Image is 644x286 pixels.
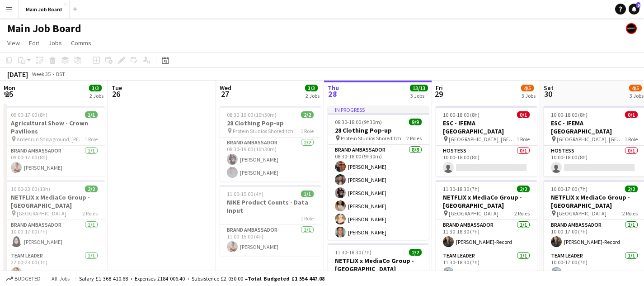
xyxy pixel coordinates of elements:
[82,210,98,217] span: 2 Roles
[436,251,537,281] app-card-role: Team Leader1/111:30-18:30 (7h)[PERSON_NAME]
[218,89,231,99] span: 27
[248,275,324,282] span: Total Budgeted £1 554 447.08
[551,186,588,192] span: 10:00-17:00 (7h)
[326,89,339,99] span: 28
[89,92,103,99] div: 2 Jobs
[301,128,314,134] span: 1 Role
[50,275,71,282] span: All jobs
[436,193,537,210] h3: NETFLIX x MediaCo Group - [GEOGRAPHIC_DATA]
[4,180,105,281] app-job-card: 10:00-23:00 (13h)2/2NETFLIX x MediaCo Group - [GEOGRAPHIC_DATA] [GEOGRAPHIC_DATA]2 RolesBrand Amb...
[328,145,429,270] app-card-role: Brand Ambassador8/808:30-18:00 (9h30m)[PERSON_NAME][PERSON_NAME][PERSON_NAME][PERSON_NAME][PERSON...
[112,84,122,92] span: Tue
[409,249,422,256] span: 2/2
[56,71,65,77] div: BST
[436,84,443,92] span: Fri
[542,89,554,99] span: 30
[328,84,339,92] span: Thu
[85,136,98,143] span: 1 Role
[48,39,62,47] span: Jobs
[29,39,39,47] span: Edit
[4,37,24,49] a: View
[436,146,537,176] app-card-role: Hostess0/110:00-18:00 (8h)
[622,210,638,217] span: 2 Roles
[443,186,479,192] span: 11:30-18:30 (7h)
[557,136,625,143] span: [GEOGRAPHIC_DATA], [GEOGRAPHIC_DATA]
[25,37,43,49] a: Edit
[517,111,530,118] span: 0/1
[514,210,530,217] span: 2 Roles
[517,136,530,143] span: 1 Role
[409,119,422,125] span: 9/9
[301,111,314,118] span: 2/2
[85,186,98,192] span: 2/2
[89,85,102,91] span: 3/3
[4,119,105,135] h3: Agricultural Show - Crown Pavilions
[449,210,498,217] span: [GEOGRAPHIC_DATA]
[301,215,314,222] span: 1 Role
[11,111,47,118] span: 09:00-17:00 (8h)
[306,92,320,99] div: 2 Jobs
[30,71,52,77] span: Week 35
[625,186,638,192] span: 2/2
[79,275,324,282] div: Salary £1 368 410.68 + Expenses £184 006.40 + Subsistence £2 030.00 =
[629,85,642,91] span: 4/5
[328,106,429,240] app-job-card: In progress08:30-18:00 (9h30m)9/928 Clothing Pop-up Protein Studios Shoreditch2 RolesBrand Ambass...
[335,249,371,256] span: 11:30-18:30 (7h)
[220,185,321,256] div: 11:00-15:00 (4h)1/1NIKE Product Counts - Data Input1 RoleBrand Ambassador1/111:00-15:00 (4h)[PERS...
[626,23,637,34] app-user-avatar: experience staff
[4,106,105,176] app-job-card: 09:00-17:00 (8h)1/1Agricultural Show - Crown Pavilions Ardenrun Showground, [PERSON_NAME][STREET_...
[436,119,537,135] h3: ESC - IFEMA [GEOGRAPHIC_DATA]
[220,106,321,181] div: 08:30-19:00 (10h30m)2/228 Clothing Pop-up Protein Studios Shoreditch1 RoleBrand Ambassador2/208:3...
[436,106,537,176] app-job-card: 10:00-18:00 (8h)0/1ESC - IFEMA [GEOGRAPHIC_DATA] [GEOGRAPHIC_DATA], [GEOGRAPHIC_DATA]1 RoleHostes...
[410,92,428,99] div: 3 Jobs
[220,84,231,92] span: Wed
[544,84,554,92] span: Sat
[436,180,537,281] app-job-card: 11:30-18:30 (7h)2/2NETFLIX x MediaCo Group - [GEOGRAPHIC_DATA] [GEOGRAPHIC_DATA]2 RolesBrand Amba...
[551,111,588,118] span: 10:00-18:00 (8h)
[220,119,321,127] h3: 28 Clothing Pop-up
[436,220,537,251] app-card-role: Brand Ambassador1/111:30-18:30 (7h)[PERSON_NAME]-Record
[630,92,644,99] div: 3 Jobs
[4,251,105,281] app-card-role: Team Leader1/122:00-23:00 (1h)[PERSON_NAME]
[4,84,15,92] span: Mon
[17,210,66,217] span: [GEOGRAPHIC_DATA]
[85,111,98,118] span: 1/1
[11,186,50,192] span: 10:00-23:00 (13h)
[522,92,536,99] div: 3 Jobs
[328,257,429,273] h3: NETFLIX x MediaCo Group - [GEOGRAPHIC_DATA]
[110,89,122,99] span: 26
[4,146,105,176] app-card-role: Brand Ambassador1/109:00-17:00 (8h)[PERSON_NAME]
[5,274,42,284] button: Budgeted
[220,198,321,214] h3: NIKE Product Counts - Data Input
[449,136,517,143] span: [GEOGRAPHIC_DATA], [GEOGRAPHIC_DATA]
[335,119,382,125] span: 08:30-18:00 (9h30m)
[521,85,534,91] span: 4/5
[434,89,443,99] span: 29
[625,111,638,118] span: 0/1
[220,138,321,181] app-card-role: Brand Ambassador2/208:30-19:00 (10h30m)[PERSON_NAME][PERSON_NAME]
[557,210,606,217] span: [GEOGRAPHIC_DATA]
[517,186,530,192] span: 2/2
[17,136,85,143] span: Ardenrun Showground, [PERSON_NAME][STREET_ADDRESS]
[227,191,263,197] span: 11:00-15:00 (4h)
[4,193,105,210] h3: NETFLIX x MediaCo Group - [GEOGRAPHIC_DATA]
[301,191,314,197] span: 1/1
[7,70,28,79] div: [DATE]
[443,111,479,118] span: 10:00-18:00 (8h)
[328,126,429,134] h3: 28 Clothing Pop-up
[328,106,429,113] div: In progress
[71,39,91,47] span: Comms
[341,135,401,142] span: Protein Studios Shoreditch
[14,276,41,282] span: Budgeted
[227,111,277,118] span: 08:30-19:00 (10h30m)
[19,0,70,18] button: Main Job Board
[220,225,321,256] app-card-role: Brand Ambassador1/111:00-15:00 (4h)[PERSON_NAME]
[410,85,428,91] span: 13/13
[305,85,318,91] span: 3/3
[7,22,81,35] h1: Main Job Board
